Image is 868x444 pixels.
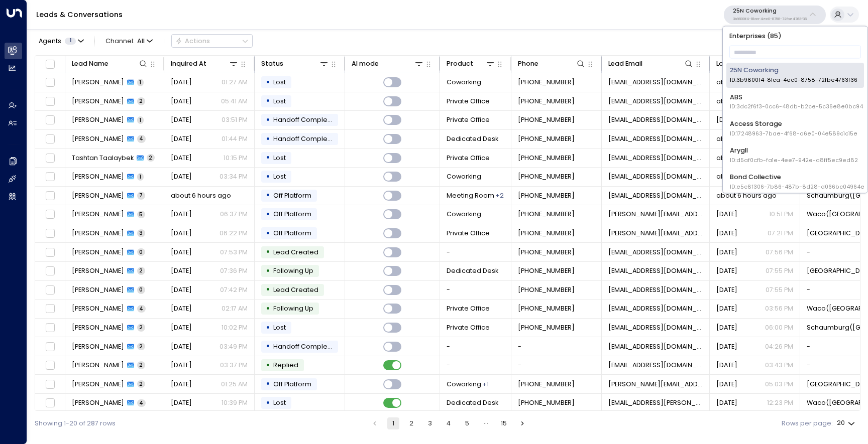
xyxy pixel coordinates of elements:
[273,342,339,351] span: Handoff Completed
[273,361,298,369] span: Replied
[137,343,145,350] span: 2
[443,417,455,429] button: Go to page 4
[447,115,490,124] span: Private Office
[730,145,858,164] div: Arygll
[447,210,481,219] span: Coworking
[837,416,857,430] div: 20
[440,356,511,375] td: -
[266,244,270,260] div: •
[72,266,124,275] span: Jacob Zwiezen
[273,134,339,143] span: Handoff Completed
[72,97,124,106] span: Kalyan Akkasani
[730,103,863,111] span: ID: 3dc2f6f3-0cc6-48db-b2ce-5c36e8e0bc94
[72,78,124,87] span: Abdullah Al-Syed
[608,380,703,389] span: gabis@slhaccounting.com
[72,323,124,332] span: Kevin Ignacio
[498,417,510,429] button: Go to page 15
[716,191,777,200] span: about 6 hours ago
[171,229,192,238] span: Aug 21, 2025
[447,58,496,69] div: Product
[44,284,56,296] span: Toggle select row
[137,173,144,181] span: 1
[72,154,134,163] span: Tashtan Taalaybek
[766,285,793,294] p: 07:55 PM
[44,96,56,107] span: Toggle select row
[730,76,857,84] span: ID: 3b9800f4-81ca-4ec0-8758-72fbe4763f36
[222,304,248,313] p: 02:17 AM
[807,380,866,389] span: Frisco(TX)
[447,380,481,389] span: Coworking
[72,191,124,200] span: James Macchitelli
[171,361,192,370] span: Aug 21, 2025
[137,229,145,237] span: 3
[137,267,145,274] span: 2
[807,304,866,313] span: Waco(TX)
[716,97,777,106] span: about 5 hours ago
[765,380,793,389] p: 05:03 PM
[608,398,703,407] span: markg.martinez@gmail.com
[273,398,286,407] span: Lost
[266,282,270,298] div: •
[608,134,703,143] span: h1994nt@gmail.com
[266,395,270,411] div: •
[516,417,528,429] button: Go to next page
[765,304,793,313] p: 03:56 PM
[730,183,864,191] span: ID: e5c8f306-7b86-487b-8d28-d066bc04964e
[447,134,498,143] span: Dedicated Desk
[724,6,826,24] button: 25N Coworking3b9800f4-81ca-4ec0-8758-72fbe4763f36
[137,248,145,256] span: 0
[608,323,703,332] span: kev.ignacio95@gmail.com
[44,58,56,70] span: Toggle select all
[171,58,206,69] div: Inquired At
[447,266,498,275] span: Dedicated Desk
[769,210,793,219] p: 10:51 PM
[440,243,511,261] td: -
[266,301,270,317] div: •
[730,129,857,137] span: ID: 17248963-7bae-4f68-a6e0-04e589c1c15e
[44,152,56,164] span: Toggle select row
[447,58,473,69] div: Product
[273,304,313,313] span: Following Up
[44,322,56,334] span: Toggle select row
[518,229,575,238] span: +19542325785
[171,323,192,332] span: Jul 23, 2025
[482,380,489,389] div: Private Office
[716,154,777,163] span: about 5 hours ago
[72,304,124,313] span: Roxane Kazerooni
[716,58,785,69] div: Last Interacted
[171,266,192,275] span: Aug 21, 2025
[266,339,270,354] div: •
[171,398,192,407] span: Aug 18, 2025
[730,66,857,84] div: 25N Coworking
[518,134,575,143] span: +12542645144
[766,248,793,257] p: 07:56 PM
[273,172,286,181] span: Lost
[72,285,124,294] span: Jacob Zwiezen
[273,78,286,86] span: Lost
[222,134,248,143] p: 01:44 PM
[716,285,737,294] span: Aug 22, 2025
[273,154,286,162] span: Lost
[518,380,575,389] span: +15125083221
[807,229,866,238] span: Frisco(TX)
[608,210,703,219] span: tobie@nextgen-media.net
[44,133,56,145] span: Toggle select row
[730,92,863,111] div: ABS
[447,304,490,313] span: Private Office
[171,304,192,313] span: Aug 13, 2025
[261,58,330,69] div: Status
[273,266,313,275] span: Following Up
[716,323,737,332] span: Aug 21, 2025
[608,285,703,294] span: jacobtzwiezen@outlook.com
[716,380,737,389] span: Aug 20, 2025
[222,398,248,407] p: 10:39 PM
[147,154,155,162] span: 2
[767,398,793,407] p: 12:23 PM
[220,210,248,219] p: 06:37 PM
[447,191,494,200] span: Meeting Room
[220,285,248,294] p: 07:42 PM
[273,285,318,294] span: Lead Created
[137,380,145,388] span: 2
[44,171,56,183] span: Toggle select row
[608,361,703,370] span: hello@getuniti.com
